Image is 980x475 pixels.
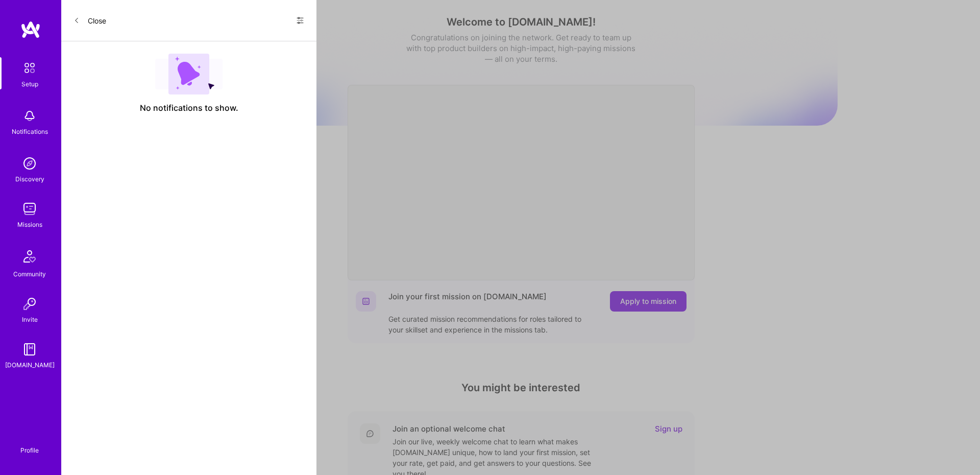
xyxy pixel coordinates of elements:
img: bell [19,106,40,126]
div: Missions [17,219,42,230]
button: Close [73,12,106,29]
div: Profile [20,445,39,455]
img: guide book [19,339,40,360]
div: Notifications [12,126,48,137]
div: Community [13,269,46,279]
img: setup [19,57,40,79]
img: empty [155,54,223,94]
div: [DOMAIN_NAME] [5,360,55,370]
img: Community [17,244,42,269]
a: Profile [17,434,42,455]
div: Invite [22,314,38,325]
span: No notifications to show. [140,103,238,113]
img: logo [20,20,41,39]
div: Discovery [15,174,44,184]
img: Invite [19,294,40,314]
img: teamwork [19,199,40,219]
img: discovery [19,153,40,174]
div: Setup [21,79,38,89]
